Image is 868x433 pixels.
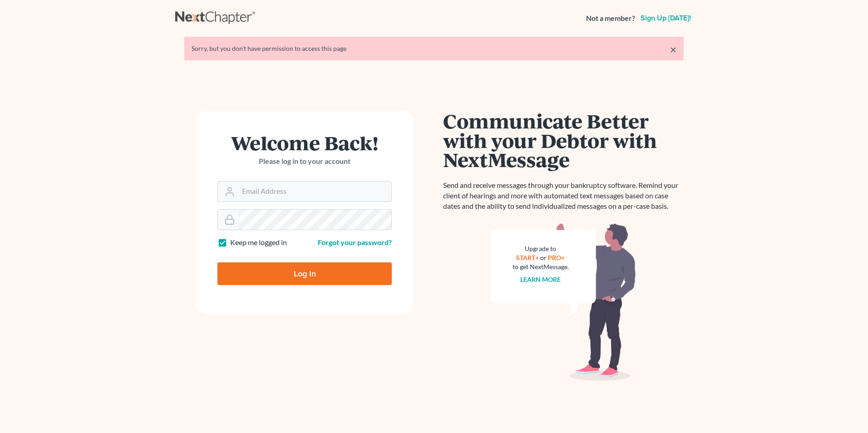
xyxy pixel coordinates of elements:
input: Email Address [238,182,391,202]
input: Log In [217,262,392,285]
a: Sign up [DATE]! [639,15,693,22]
div: Upgrade to [513,244,569,253]
a: × [670,44,676,55]
a: Learn more [521,276,561,283]
a: START+ [517,254,539,261]
strong: Not a member? [586,13,635,24]
h1: Welcome Back! [217,133,392,153]
h1: Communicate Better with your Debtor with NextMessage [443,111,684,169]
p: Please log in to your account [217,156,392,167]
a: PRO+ [548,254,565,261]
div: to get NextMessage. [513,262,569,271]
img: nextmessage_bg-59042aed3d76b12b5cd301f8e5b87938c9018125f34e5fa2b7a6b67550977c72.svg [491,222,636,381]
a: Forgot your password? [318,238,392,246]
p: Send and receive messages through your bankruptcy software. Remind your client of hearings and mo... [443,180,684,212]
span: or [541,254,547,261]
label: Keep me logged in [230,237,287,248]
div: Sorry, but you don't have permission to access this page [192,44,676,53]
